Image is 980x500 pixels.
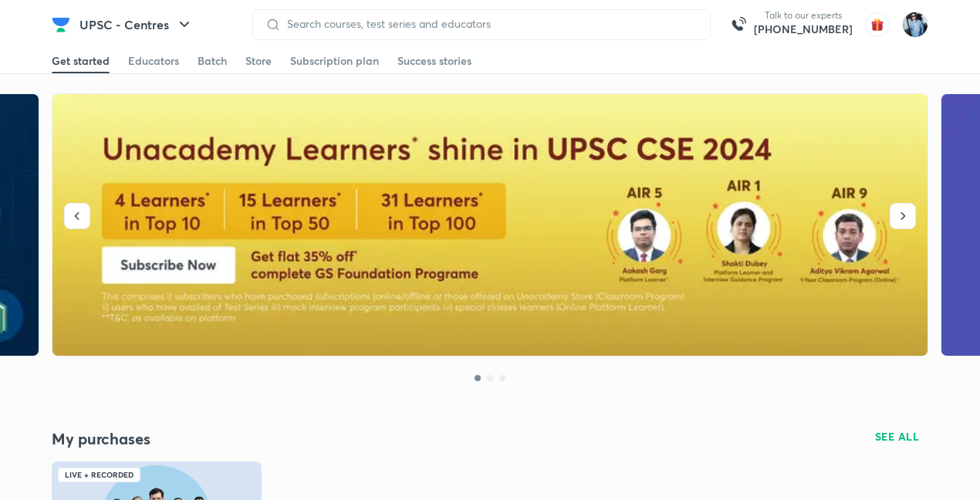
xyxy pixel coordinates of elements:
div: Live + Recorded [58,468,140,482]
input: Search courses, test series and educators [281,18,698,30]
span: SEE ALL [875,431,920,442]
button: UPSC - Centres [70,9,203,40]
div: Subscription plan [290,53,379,69]
p: Talk to our experts [754,9,853,22]
div: Success stories [397,53,471,69]
a: Subscription plan [290,49,379,73]
a: Get started [52,49,110,73]
a: Store [245,49,272,73]
button: SEE ALL [866,424,929,449]
img: avatar [865,12,890,37]
a: [PHONE_NUMBER] [754,22,853,37]
h4: My purchases [52,429,490,449]
div: Get started [52,53,110,69]
img: Shipu [902,12,928,38]
a: Success stories [397,49,471,73]
div: Store [245,53,272,69]
a: Educators [128,49,179,73]
a: Batch [198,49,227,73]
img: Company Logo [52,15,70,34]
div: Educators [128,53,179,69]
img: call-us [723,9,754,40]
div: Batch [198,53,227,69]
